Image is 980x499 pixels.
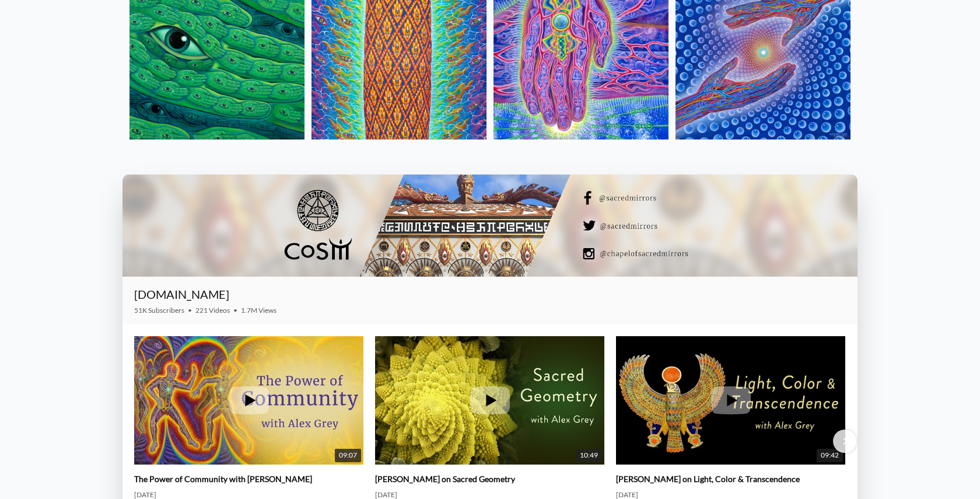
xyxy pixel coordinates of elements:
[134,315,363,487] img: The Power of Community with Alex Grey
[134,306,184,315] span: 51K Subscribers
[375,336,604,465] a: Alex Grey on Sacred Geometry 10:49
[817,449,843,462] span: 09:42
[616,315,845,487] img: Alex Grey on Light, Color & Transcendence
[195,306,230,315] span: 221 Videos
[616,336,845,465] a: Alex Grey on Light, Color & Transcendence 09:42
[778,292,846,306] iframe: Subscribe to CoSM.TV on YouTube
[375,474,515,484] a: [PERSON_NAME] on Sacred Geometry
[134,336,363,465] a: The Power of Community with Alex Grey 09:07
[134,474,312,484] a: The Power of Community with [PERSON_NAME]
[375,315,604,487] img: Alex Grey on Sacred Geometry
[241,306,276,315] span: 1.7M Views
[833,430,856,453] div: Next slide
[616,474,800,484] a: [PERSON_NAME] on Light, Color & Transcendence
[335,449,361,462] span: 09:07
[134,287,229,301] a: [DOMAIN_NAME]
[576,449,602,462] span: 10:49
[233,306,237,315] span: •
[188,306,192,315] span: •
